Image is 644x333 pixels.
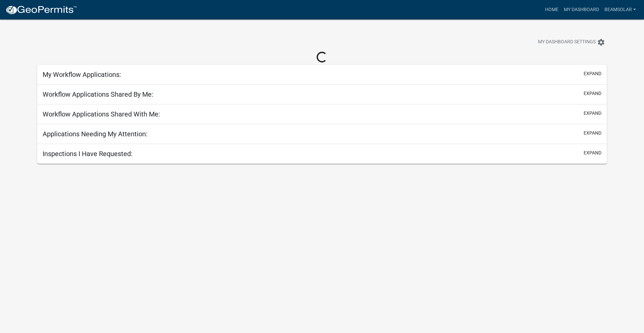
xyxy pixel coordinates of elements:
span: My Dashboard Settings [538,38,596,46]
button: expand [584,110,601,117]
button: expand [584,130,601,137]
h5: Workflow Applications Shared With Me: [43,110,160,118]
button: expand [584,70,601,77]
h5: Applications Needing My Attention: [43,130,148,138]
button: expand [584,149,601,156]
a: My Dashboard [561,3,602,16]
a: Home [542,3,561,16]
i: settings [597,38,605,46]
h5: Inspections I Have Requested: [43,150,132,158]
h5: Workflow Applications Shared By Me: [43,90,153,98]
a: Beamsolar [602,3,639,16]
button: My Dashboard Settingssettings [533,36,610,49]
h5: My Workflow Applications: [43,70,121,79]
button: expand [584,90,601,97]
